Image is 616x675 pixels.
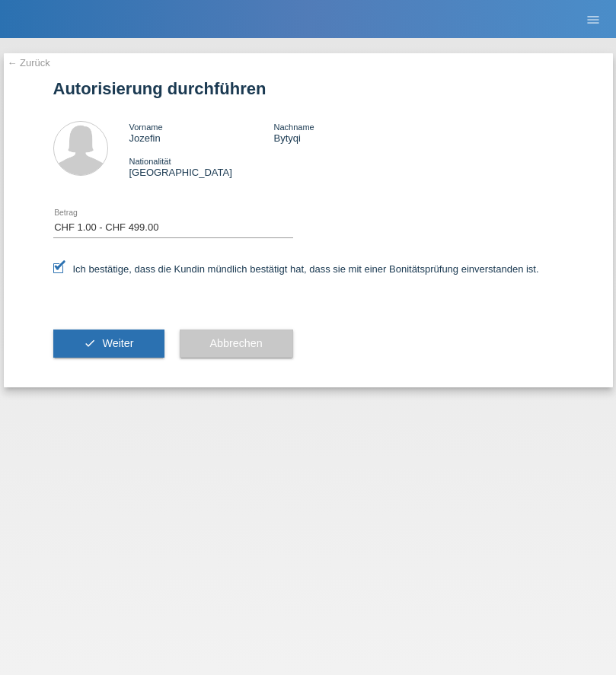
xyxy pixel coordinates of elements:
span: Nachname [273,123,314,132]
a: ← Zurück [8,57,50,68]
button: Abbrechen [180,330,293,358]
i: menu [586,12,601,27]
span: Abbrechen [210,337,263,349]
h1: Autorisierung durchführen [53,79,563,98]
div: Jozefin [129,121,274,144]
span: Weiter [102,337,133,349]
button: check Weiter [53,330,164,358]
label: Ich bestätige, dass die Kundin mündlich bestätigt hat, dass sie mit einer Bonitätsprüfung einvers... [53,263,539,275]
div: [GEOGRAPHIC_DATA] [129,155,274,178]
div: Bytyqi [273,121,418,144]
i: check [84,337,96,349]
a: menu [578,14,608,24]
span: Nationalität [129,157,171,166]
span: Vorname [129,123,163,132]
